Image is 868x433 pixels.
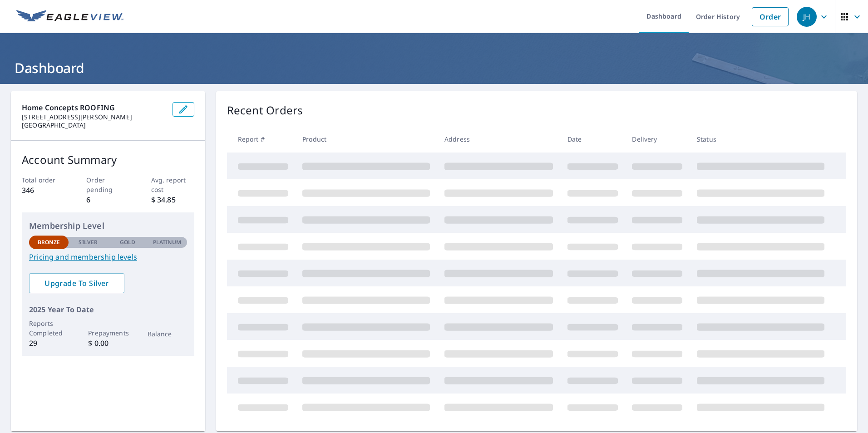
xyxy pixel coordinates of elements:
[29,304,187,315] p: 2025 Year To Date
[22,175,65,185] p: Total order
[797,7,817,27] div: JH
[148,329,187,339] p: Balance
[29,220,187,232] p: Membership Level
[625,126,690,153] th: Delivery
[29,338,69,349] p: 29
[88,328,128,338] p: Prepayments
[227,126,296,153] th: Report #
[36,278,117,288] span: Upgrade To Silver
[153,238,182,246] p: Platinum
[79,238,98,246] p: Silver
[22,185,65,196] p: 346
[690,126,832,153] th: Status
[11,59,857,77] h1: Dashboard
[16,10,123,24] img: EV Logo
[29,273,124,293] a: Upgrade To Silver
[120,238,135,246] p: Gold
[38,238,60,246] p: Bronze
[560,126,625,153] th: Date
[151,194,194,205] p: $ 34.85
[227,102,303,118] p: Recent Orders
[752,7,789,26] a: Order
[29,319,69,338] p: Reports Completed
[86,194,129,205] p: 6
[295,126,437,153] th: Product
[151,175,194,194] p: Avg. report cost
[22,102,165,113] p: home concepts ROOFING
[29,251,187,262] a: Pricing and membership levels
[88,338,128,349] p: $ 0.00
[22,152,194,168] p: Account Summary
[437,126,560,153] th: Address
[22,121,165,129] p: [GEOGRAPHIC_DATA]
[22,113,165,121] p: [STREET_ADDRESS][PERSON_NAME]
[86,175,129,194] p: Order pending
